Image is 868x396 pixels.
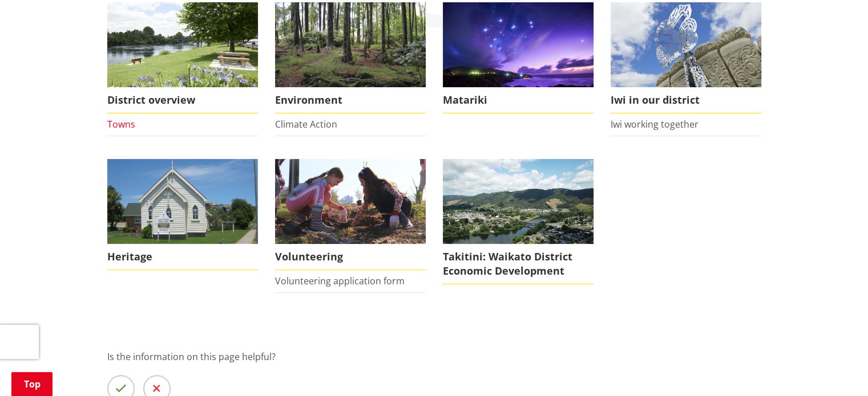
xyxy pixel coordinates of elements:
[443,244,594,284] span: Takitini: Waikato District Economic Development
[275,159,426,244] img: volunteer icon
[107,2,258,113] a: Ngaruawahia 0015 District overview
[443,159,594,284] a: Takitini: Waikato District Economic Development
[275,87,426,113] span: Environment
[443,159,594,244] img: ngaaruawaahia
[275,244,426,270] span: Volunteering
[107,350,761,364] p: Is the information on this page helpful?
[107,159,258,244] img: Raglan Church
[275,159,426,270] a: volunteer icon Volunteering
[443,87,594,113] span: Matariki
[107,244,258,270] span: Heritage
[611,118,699,130] a: Iwi working together
[275,275,405,287] a: Volunteering application form
[107,159,258,270] a: Raglan Church Heritage
[275,2,426,113] a: Environment
[443,2,594,113] a: Matariki
[107,118,135,130] a: Towns
[275,118,337,130] a: Climate Action
[11,372,53,396] a: Top
[611,2,761,113] a: Turangawaewae Ngaruawahia Iwi in our district
[611,87,761,113] span: Iwi in our district
[107,2,258,87] img: Ngaruawahia 0015
[275,2,426,87] img: biodiversity- Wright's Bush_16x9 crop
[443,2,594,87] img: Matariki over Whiaangaroa
[815,348,857,389] iframe: Messenger Launcher
[107,87,258,113] span: District overview
[611,2,761,87] img: Turangawaewae Ngaruawahia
